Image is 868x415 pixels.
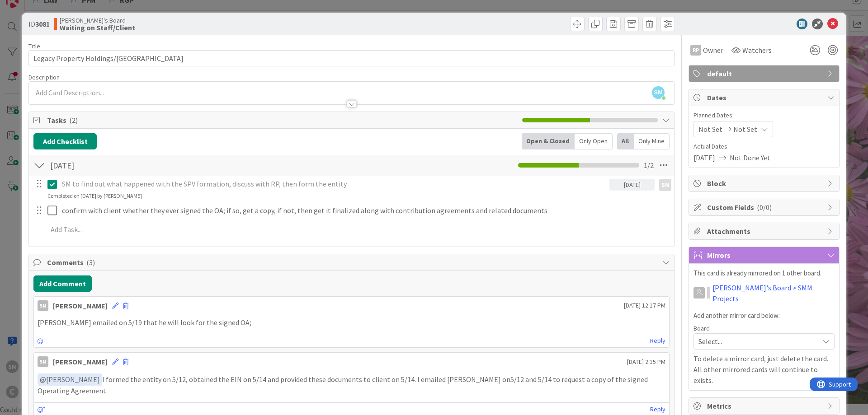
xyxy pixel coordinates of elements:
div: SM [659,179,671,191]
span: Comments [47,257,658,268]
span: [DATE] 2:15 PM [627,357,665,367]
p: To delete a mirror card, just delete the card. All other mirrored cards will continue to exists. [693,353,835,386]
span: SM [652,86,665,99]
span: [DATE] [693,152,715,163]
p: SM to find out what happened with the SPV formation, discuss with RP, then form the entity [62,179,606,189]
span: default [707,68,823,79]
div: RP [690,45,701,56]
button: Add Comment [33,275,92,292]
p: [PERSON_NAME] emailed on 5/19 that he will look for the signed OA; [38,317,665,328]
div: [PERSON_NAME] [53,300,108,311]
b: Waiting on Staff/Client [60,24,135,31]
a: Reply [650,404,665,415]
span: ( 3 ) [86,258,95,267]
span: Custom Fields [707,202,823,213]
span: Not Done Yet [730,152,770,163]
div: [DATE] [609,179,655,191]
span: Actual Dates [693,142,835,151]
input: type card name here... [28,50,675,66]
span: Metrics [707,401,823,411]
p: Add another mirror card below: [693,311,835,321]
p: confirm with client whether they ever signed the OA; if so, get a copy, if not, then get it final... [62,205,668,216]
span: [DATE] 12:17 PM [624,301,665,310]
span: ( 2 ) [69,116,78,125]
div: SM [38,356,48,367]
span: Owner [703,45,723,56]
span: [PERSON_NAME] [40,375,100,384]
input: Add Checklist... [47,157,250,173]
span: Block [707,178,823,189]
span: @ [40,375,46,384]
span: Watchers [742,45,772,56]
span: Not Set [733,124,757,135]
span: ( 0/0 ) [757,203,772,212]
div: Completed on [DATE] by [PERSON_NAME] [47,192,142,200]
span: Description [28,73,60,81]
div: Only Mine [634,133,670,149]
div: [PERSON_NAME] [53,356,108,367]
div: Open & Closed [522,133,575,149]
span: ID [28,19,50,29]
span: Board [693,325,710,331]
span: Dates [707,92,823,103]
p: This card is already mirrored on 1 other board. [693,268,835,279]
div: SM [38,300,48,311]
span: Tasks [47,115,518,126]
span: Select... [698,335,814,348]
div: Only Open [575,133,613,149]
a: Reply [650,335,665,346]
p: I formed the entity on 5/12, obtained the EIN on 5/14 and provided these documents to client on 5... [38,373,665,396]
div: All [617,133,634,149]
label: Title [28,42,40,50]
span: [PERSON_NAME]'s Board [60,17,135,24]
b: 3081 [35,19,50,28]
span: Mirrors [707,250,823,261]
span: Not Set [698,124,722,135]
span: Attachments [707,226,823,237]
span: 1 / 2 [644,160,654,171]
span: Planned Dates [693,111,835,120]
a: [PERSON_NAME]'s Board > SMM Projects [712,282,835,304]
span: Support [19,1,41,12]
button: Add Checklist [33,133,97,149]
